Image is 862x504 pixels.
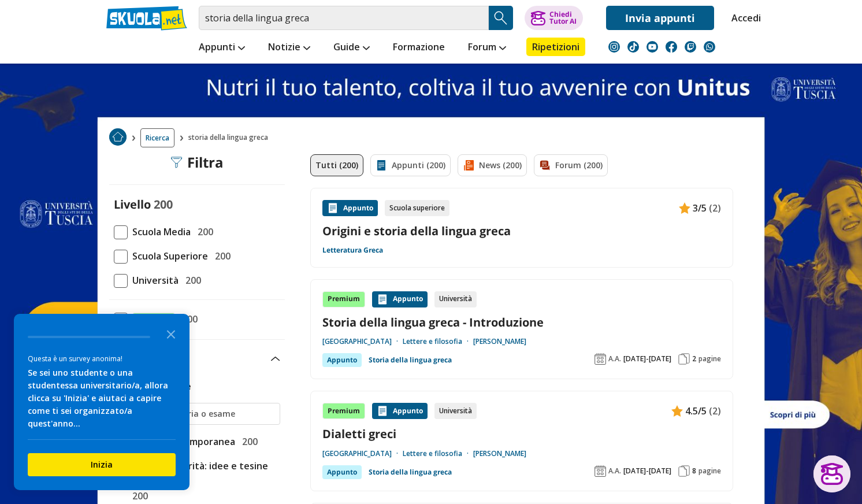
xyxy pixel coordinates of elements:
[28,366,176,430] div: Se sei uno studente o una studentessa universitario/a, allora clicca su 'Inizia' e aiutaci a capi...
[128,224,191,239] span: Scuola Media
[692,466,696,476] span: 8
[377,405,388,417] img: Appunti contenuto
[534,154,608,176] a: Forum (200)
[492,9,510,27] img: Cerca appunti, riassunti o versioni
[698,354,721,364] span: pagine
[159,322,183,345] button: Close the survey
[322,449,403,458] a: [GEOGRAPHIC_DATA]
[709,201,721,216] span: (2)
[322,314,721,330] a: Storia della lingua greca - Introduzione
[489,6,513,30] button: Search Button
[385,200,449,216] div: Scuola superiore
[128,273,179,288] span: Università
[526,38,585,56] a: Ripetizioni
[671,405,683,417] img: Appunti contenuto
[181,273,201,288] span: 200
[698,466,721,476] span: pagine
[549,11,577,25] div: Chiedi Tutor AI
[403,449,473,458] a: Lettere e filosofia
[606,6,714,30] a: Invia appunti
[376,160,387,171] img: Appunti filtro contenuto
[28,353,176,364] div: Questa è un survey anonima!
[369,353,452,367] a: Storia della lingua greca
[265,38,313,58] a: Notizie
[140,128,174,147] a: Ricerca
[322,291,365,307] div: Premium
[678,465,690,477] img: Pagine
[539,160,551,171] img: Forum filtro contenuto
[193,224,213,239] span: 200
[14,314,190,490] div: Survey
[693,201,707,216] span: 3/5
[154,197,173,212] span: 200
[608,354,621,364] span: A.A.
[132,313,175,328] span: Premium
[685,403,707,418] span: 4.5/5
[310,154,363,176] a: Tutti (200)
[525,6,583,30] button: ChiediTutor AI
[177,312,198,327] span: 200
[128,488,148,503] span: 200
[199,6,489,30] input: Cerca appunti, riassunti o versioni
[370,154,451,176] a: Appunti (200)
[196,38,248,58] a: Appunti
[322,200,378,216] div: Appunto
[109,128,127,147] a: Home
[465,38,509,58] a: Forum
[322,223,721,239] a: Origini e storia della lingua greca
[623,466,671,476] span: [DATE]-[DATE]
[473,337,526,346] a: [PERSON_NAME]
[128,458,280,488] span: Tesina maturità: idee e tesine svolte
[463,160,474,171] img: News filtro contenuto
[128,249,208,264] span: Scuola Superiore
[237,434,258,449] span: 200
[595,465,606,477] img: Anno accademico
[372,291,428,307] div: Appunto
[322,246,383,255] a: Letteratura Greca
[390,38,448,58] a: Formazione
[678,353,690,365] img: Pagine
[685,41,696,53] img: twitch
[731,6,756,30] a: Accedi
[330,38,373,58] a: Guide
[608,466,621,476] span: A.A.
[679,202,690,214] img: Appunti contenuto
[595,353,606,365] img: Anno accademico
[692,354,696,364] span: 2
[704,41,715,53] img: WhatsApp
[434,403,477,419] div: Università
[188,128,273,147] span: storia della lingua greca
[135,408,275,420] input: Ricerca materia o esame
[28,453,176,476] button: Inizia
[171,157,183,168] img: Filtra filtri mobile
[458,154,527,176] a: News (200)
[377,294,388,305] img: Appunti contenuto
[403,337,473,346] a: Lettere e filosofia
[372,403,428,419] div: Appunto
[623,354,671,364] span: [DATE]-[DATE]
[322,403,365,419] div: Premium
[369,465,452,479] a: Storia della lingua greca
[327,202,339,214] img: Appunti contenuto
[210,249,231,264] span: 200
[114,197,151,212] label: Livello
[171,154,224,171] div: Filtra
[666,41,677,53] img: facebook
[109,128,127,146] img: Home
[647,41,658,53] img: youtube
[322,337,403,346] a: [GEOGRAPHIC_DATA]
[608,41,620,53] img: instagram
[271,357,280,361] img: Apri e chiudi sezione
[473,449,526,458] a: [PERSON_NAME]
[322,465,362,479] div: Appunto
[709,403,721,418] span: (2)
[322,426,721,442] a: Dialetti greci
[322,353,362,367] div: Appunto
[434,291,477,307] div: Università
[627,41,639,53] img: tiktok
